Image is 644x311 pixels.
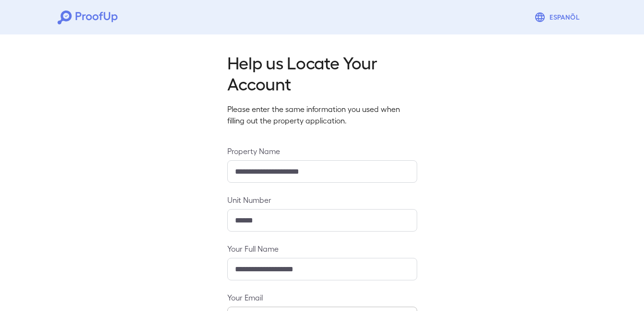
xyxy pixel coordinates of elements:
label: Your Full Name [227,243,417,254]
label: Unit Number [227,194,417,205]
h2: Help us Locate Your Account [227,52,417,94]
label: Property Name [227,145,417,156]
label: Your Email [227,292,417,303]
p: Please enter the same information you used when filling out the property application. [227,103,417,126]
button: Espanõl [530,8,586,27]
